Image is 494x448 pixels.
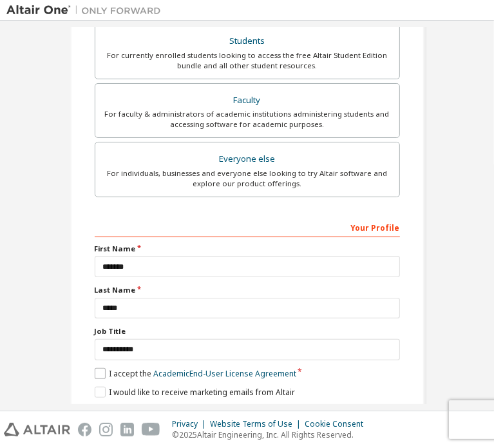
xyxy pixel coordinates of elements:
[305,419,371,429] div: Cookie Consent
[6,4,167,17] img: Altair One
[210,419,305,429] div: Website Terms of Use
[95,244,400,254] label: First Name
[103,109,392,130] div: For faculty & administrators of academic institutions administering students and accessing softwa...
[103,50,392,71] div: For currently enrolled students looking to access the free Altair Student Edition bundle and all ...
[95,387,295,398] label: I would like to receive marketing emails from Altair
[95,326,400,336] label: Job Title
[172,429,371,440] p: © 2025 Altair Engineering, Inc. All Rights Reserved.
[4,423,70,436] img: altair_logo.svg
[95,217,400,237] div: Your Profile
[153,368,296,379] a: Academic End-User License Agreement
[95,368,296,379] label: I accept the
[142,423,160,436] img: youtube.svg
[103,168,392,189] div: For individuals, businesses and everyone else looking to try Altair software and explore our prod...
[99,423,113,436] img: instagram.svg
[103,32,392,50] div: Students
[103,150,392,168] div: Everyone else
[120,423,134,436] img: linkedin.svg
[172,419,210,429] div: Privacy
[78,423,91,436] img: facebook.svg
[103,92,392,110] div: Faculty
[95,285,400,295] label: Last Name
